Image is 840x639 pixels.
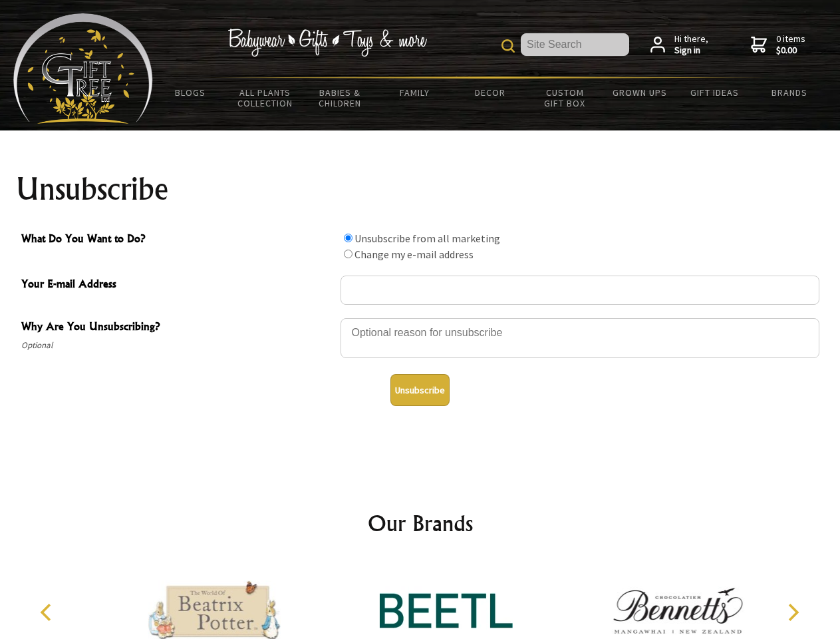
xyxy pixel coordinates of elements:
a: All Plants Collection [228,79,303,117]
a: Decor [452,79,527,106]
label: Change my e-mail address [354,248,474,261]
a: 0 items$0.00 [751,33,805,57]
textarea: Why Are You Unsubscribing? [341,318,819,358]
a: Family [378,79,453,106]
button: Unsubscribe [390,374,450,406]
a: Grown Ups [602,79,677,106]
span: Your E-mail Address [21,276,334,295]
img: product search [501,39,515,53]
span: Hi there, [674,33,708,57]
span: What Do You Want to Do? [21,230,334,250]
a: Hi there,Sign in [650,33,708,57]
button: Next [778,598,807,627]
a: Custom Gift Box [527,79,603,117]
a: Brands [752,79,827,106]
img: Babywear - Gifts - Toys & more [227,29,427,57]
input: What Do You Want to Do? [344,234,352,242]
span: Optional [21,337,334,353]
a: Gift Ideas [677,79,752,106]
span: Why Are You Unsubscribing? [21,318,334,337]
img: Babyware - Gifts - Toys and more... [13,13,153,124]
input: What Do You Want to Do? [344,250,352,258]
input: Your E-mail Address [341,276,819,305]
input: Site Search [521,33,629,56]
button: Previous [33,598,63,627]
a: Babies & Children [303,79,378,117]
strong: Sign in [674,45,708,57]
a: BLOGS [153,79,228,106]
span: 0 items [776,33,805,57]
h2: Our Brands [27,507,814,539]
h1: Unsubscribe [16,173,825,205]
strong: $0.00 [776,45,805,57]
label: Unsubscribe from all marketing [354,232,500,245]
